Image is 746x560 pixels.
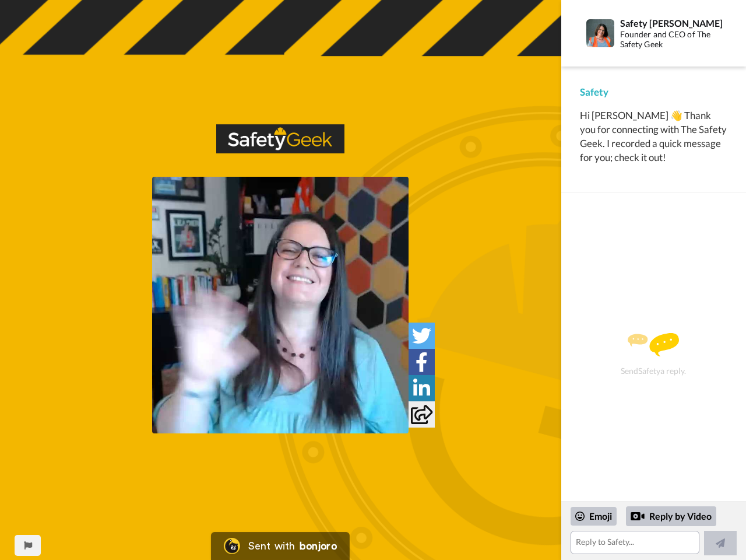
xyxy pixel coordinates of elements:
[216,124,344,153] img: fe05f924-6570-4de3-a62f-02bbf2890cc2
[620,17,727,29] div: Safety [PERSON_NAME]
[577,213,730,495] div: Send Safety a reply.
[152,177,409,433] img: 78039353-f4c0-4c5d-b9de-1a67ffe146b5-thumb.jpg
[580,85,727,99] div: Safety
[626,506,716,526] div: Reply by Video
[211,532,350,560] a: Bonjoro LogoSent withbonjoro
[580,108,727,164] div: Hi [PERSON_NAME] 👋 Thank you for connecting with The Safety Geek. I recorded a quick message for ...
[620,30,727,50] div: Founder and CEO of The Safety Geek
[248,541,295,551] div: Sent with
[586,19,614,47] img: Profile Image
[631,509,645,523] div: Reply by Video
[628,333,679,356] img: message.svg
[300,541,337,551] div: bonjoro
[224,538,240,554] img: Bonjoro Logo
[571,507,617,526] div: Emoji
